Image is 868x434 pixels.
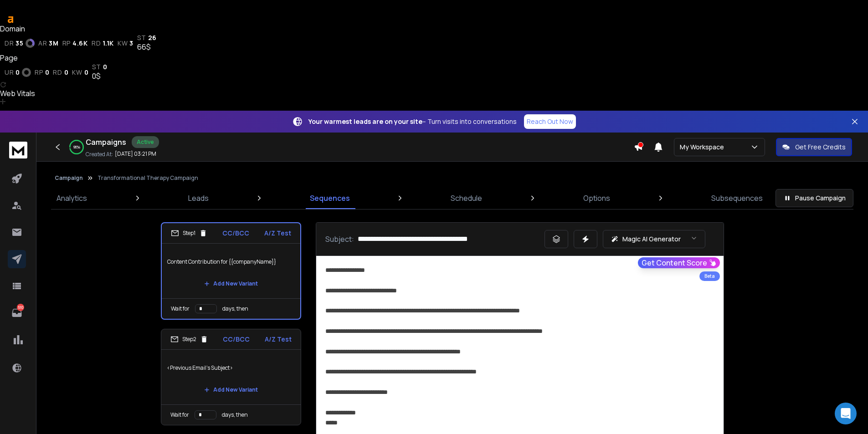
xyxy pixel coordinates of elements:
[711,193,763,204] p: Subsequences
[795,143,846,152] p: Get Free Credits
[161,329,301,425] li: Step2CC/BCCA/Z Test<Previous Email's Subject>Add New VariantWait fordays, then
[25,53,32,60] img: tab_domain_overview_orange.svg
[15,24,22,31] img: website_grey.svg
[8,304,26,322] a: 510
[62,40,71,47] span: rp
[183,187,214,209] a: Leads
[445,187,488,209] a: Schedule
[622,235,681,244] p: Magic AI Generator
[9,142,27,158] img: logo
[101,54,154,60] div: Keywords by Traffic
[137,34,157,41] a: st26
[170,335,208,343] div: Step 2
[310,193,350,204] p: Sequences
[35,69,49,76] a: rp0
[5,40,14,47] span: dr
[148,34,157,41] span: 26
[132,136,159,148] div: Active
[161,222,301,320] li: Step1CC/BCCA/Z TestContent Contribution for {{companyName}}Add New VariantWait fordays, then
[167,355,295,381] p: <Previous Email's Subject>
[64,69,69,76] span: 0
[222,411,248,419] p: days, then
[55,174,83,182] button: Campaign
[776,138,852,156] button: Get Free Credits
[53,69,62,76] span: rd
[56,193,87,204] p: Analytics
[118,40,134,47] a: kw3
[5,69,14,76] span: ur
[264,229,291,238] p: A/Z Test
[15,40,23,47] span: 35
[129,40,134,47] span: 3
[98,174,198,182] p: Transformational Therapy Campaign
[776,189,853,207] button: Pause Campaign
[73,144,80,150] p: 96 %
[835,403,857,424] div: Open Intercom Messenger
[699,271,720,281] div: Beta
[222,229,249,238] p: CC/BCC
[451,193,482,204] p: Schedule
[103,40,114,47] span: 1.1K
[15,69,20,76] span: 0
[86,151,113,158] p: Created At:
[265,335,292,344] p: A/Z Test
[603,230,705,248] button: Magic AI Generator
[171,305,190,312] p: Wait for
[222,305,248,312] p: days, then
[304,187,355,209] a: Sequences
[62,40,88,47] a: rp4.6K
[223,335,250,344] p: CC/BCC
[578,187,616,209] a: Options
[92,71,107,82] div: 0$
[86,137,126,148] h1: Campaigns
[92,63,101,71] span: st
[197,275,265,293] button: Add New Variant
[91,53,98,60] img: tab_keywords_by_traffic_grey.svg
[5,39,35,48] a: dr35
[680,143,728,152] p: My Workspace
[308,117,517,126] p: – Turn visits into conversations
[103,63,108,71] span: 0
[92,40,101,47] span: rd
[17,304,24,311] p: 510
[527,117,573,126] p: Reach Out Now
[171,229,207,237] div: Step 1
[72,40,88,47] span: 4.6K
[72,69,82,76] span: kw
[51,187,92,209] a: Analytics
[170,411,189,419] p: Wait for
[35,69,43,76] span: rp
[38,40,47,47] span: ar
[45,69,50,76] span: 0
[325,234,354,245] p: Subject:
[84,69,89,76] span: 0
[583,193,610,204] p: Options
[92,63,107,71] a: st0
[706,187,768,209] a: Subsequences
[524,114,576,129] a: Reach Out Now
[638,257,720,268] button: Get Content Score
[308,117,422,126] strong: Your warmest leads are on your site
[137,34,146,41] span: st
[188,193,209,204] p: Leads
[118,40,128,47] span: kw
[35,54,82,60] div: Domain Overview
[53,69,68,76] a: rd0
[15,15,22,22] img: logo_orange.svg
[49,40,58,47] span: 3M
[26,15,45,22] div: v 4.0.25
[72,69,88,76] a: kw0
[5,68,31,77] a: ur0
[115,150,156,158] p: [DATE] 03:21 PM
[92,40,114,47] a: rd1.1K
[167,249,295,275] p: Content Contribution for {{companyName}}
[38,40,59,47] a: ar3M
[197,381,265,399] button: Add New Variant
[24,24,65,31] div: Domain: [URL]
[137,41,157,52] div: 66$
